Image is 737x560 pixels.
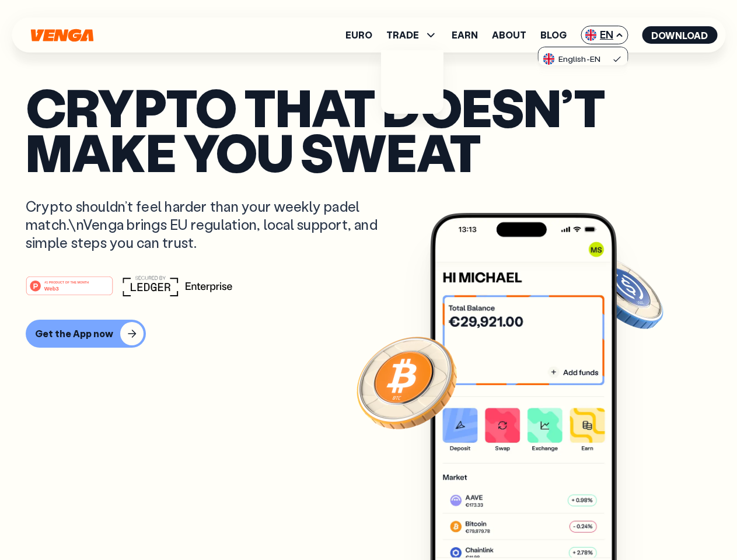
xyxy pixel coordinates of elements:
a: Earn [452,30,478,40]
img: Bitcoin [354,330,459,435]
a: Get the App now [26,320,711,348]
img: flag-uk [585,29,596,41]
span: TRADE [386,30,419,40]
div: English - EN [543,53,600,65]
span: TRADE [386,28,438,42]
div: Get the App now [35,328,113,339]
button: Get the App now [26,320,146,348]
a: Euro [345,30,372,40]
a: About [492,30,526,40]
a: Blog [540,30,567,40]
button: Download [642,26,717,44]
p: Crypto that doesn’t make you sweat [26,85,711,174]
p: Crypto shouldn’t feel harder than your weekly padel match.\nVenga brings EU regulation, local sup... [26,197,394,252]
img: flag-uk [543,53,555,65]
span: EN [581,26,628,44]
a: #1 PRODUCT OF THE MONTHWeb3 [26,283,113,298]
tspan: Web3 [44,285,59,291]
svg: Home [29,29,95,42]
a: flag-ukEnglish-EN [539,47,627,69]
tspan: #1 PRODUCT OF THE MONTH [44,280,89,283]
img: USDC coin [582,251,666,335]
